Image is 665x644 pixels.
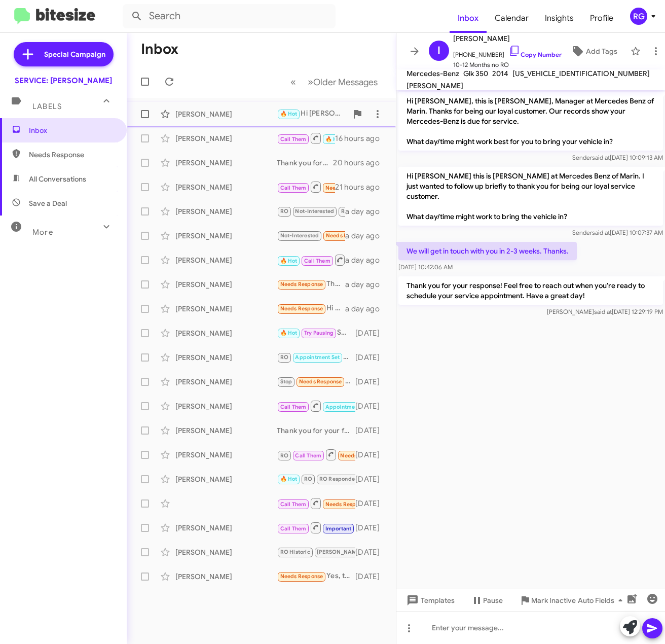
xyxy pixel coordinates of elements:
[277,181,335,193] div: Inbound Call
[175,279,277,290] div: [PERSON_NAME]
[280,573,323,580] span: Needs Response
[123,4,336,28] input: Search
[280,330,298,336] span: 🔥 Hot
[492,69,508,78] span: 2014
[15,76,112,86] div: SERVICE: [PERSON_NAME]
[277,327,355,339] div: Sounds great! Just text us when you're back, and we'll set up your appointment. Safe travels!
[175,133,277,144] div: [PERSON_NAME]
[32,228,53,237] span: More
[29,198,67,208] span: Save a Deal
[355,571,388,582] div: [DATE]
[175,255,277,265] div: [PERSON_NAME]
[304,476,312,482] span: RO
[175,206,277,217] div: [PERSON_NAME]
[355,401,388,411] div: [DATE]
[345,255,388,265] div: a day ago
[592,154,610,161] span: said at
[277,254,345,266] div: Could you please call me?
[453,60,562,70] span: 10-12 Months no RO
[335,133,388,144] div: 16 hours ago
[14,42,114,66] a: Special Campaign
[295,452,321,459] span: Call Them
[398,263,453,271] span: [DATE] 10:42:06 AM
[280,111,298,117] span: 🔥 Hot
[175,450,277,460] div: [PERSON_NAME]
[175,401,277,411] div: [PERSON_NAME]
[277,230,345,241] div: Also sorry for the delay in responding
[325,525,352,532] span: Important
[280,404,307,410] span: Call Them
[592,229,610,236] span: said at
[572,229,663,236] span: Sender [DATE] 10:07:37 AM
[355,474,388,484] div: [DATE]
[396,591,463,610] button: Templates
[280,501,307,508] span: Call Them
[175,352,277,363] div: [PERSON_NAME]
[345,279,388,290] div: a day ago
[325,136,343,142] span: 🔥 Hot
[562,42,625,60] button: Add Tags
[29,174,86,184] span: All Conversations
[355,377,388,387] div: [DATE]
[277,570,355,582] div: Yes, thanks
[277,473,355,485] div: I can't deal w/ this til late Oct. What is total price please?
[313,77,378,88] span: Older Messages
[280,136,307,142] span: Call Them
[630,8,647,25] div: RG
[280,476,298,482] span: 🔥 Hot
[537,4,582,33] span: Insights
[175,547,277,557] div: [PERSON_NAME]
[175,523,277,533] div: [PERSON_NAME]
[280,452,288,459] span: RO
[317,549,362,555] span: [PERSON_NAME]
[547,308,663,315] span: [PERSON_NAME] [DATE] 12:29:19 PM
[280,549,310,555] span: RO Historic
[277,546,355,558] div: Okay
[295,354,340,361] span: Appointment Set
[277,108,347,120] div: Hi [PERSON_NAME], [DATE] in the late morning works perfectly. Do you have a preferred time betwee...
[280,354,288,361] span: RO
[319,476,358,482] span: RO Responded
[280,185,307,191] span: Call Them
[407,69,459,78] span: Mercedes-Benz
[341,208,380,214] span: RO Responded
[277,425,355,436] div: Thank you for your feedback! If you need any further assistance with your vehicle or scheduling m...
[621,8,654,25] button: RG
[29,125,115,135] span: Inbox
[32,102,62,111] span: Labels
[284,71,302,92] button: Previous
[299,378,342,385] span: Needs Response
[175,425,277,436] div: [PERSON_NAME]
[572,154,663,161] span: Sender [DATE] 10:09:13 AM
[141,41,178,57] h1: Inbox
[175,182,277,192] div: [PERSON_NAME]
[280,232,319,239] span: Not-Interested
[398,276,663,305] p: Thank you for your response! Feel free to reach out when you're ready to schedule your service ap...
[333,158,388,168] div: 20 hours ago
[398,167,663,226] p: Hi [PERSON_NAME] this is [PERSON_NAME] at Mercedes Benz of Marin. I just wanted to follow up brie...
[280,258,298,264] span: 🔥 Hot
[325,501,368,508] span: Needs Response
[295,208,334,214] span: Not-Interested
[450,4,487,33] a: Inbox
[404,591,455,610] span: Templates
[570,591,635,610] button: Auto Fields
[326,232,369,239] span: Needs Response
[594,308,612,315] span: said at
[355,547,388,557] div: [DATE]
[531,591,576,610] span: Mark Inactive
[335,182,388,192] div: 21 hours ago
[345,304,388,314] div: a day ago
[453,45,562,60] span: [PHONE_NUMBER]
[175,474,277,484] div: [PERSON_NAME]
[582,4,621,33] span: Profile
[398,242,577,260] p: We will get in touch with you in 2-3 weeks. Thanks.
[175,231,277,241] div: [PERSON_NAME]
[398,92,663,151] p: Hi [PERSON_NAME], this is [PERSON_NAME], Manager at Mercedes Benz of Marin. Thanks for being our ...
[175,109,277,119] div: [PERSON_NAME]
[511,591,584,610] button: Mark Inactive
[355,523,388,533] div: [DATE]
[280,378,292,385] span: Stop
[285,71,384,92] nav: Page navigation example
[277,278,345,290] div: The car is not due for service yet, but thanks for contacting me.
